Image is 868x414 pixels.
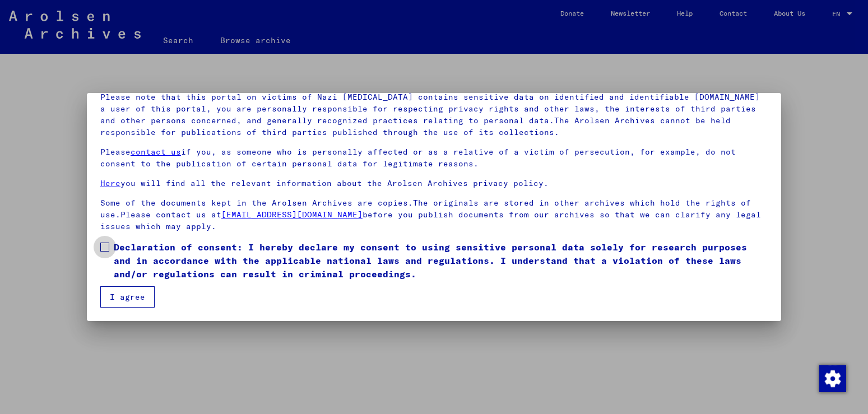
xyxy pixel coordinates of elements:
[100,286,155,308] button: I agree
[114,240,768,281] span: Declaration of consent: I hereby declare my consent to using sensitive personal data solely for r...
[100,178,768,189] p: you will find all the relevant information about the Arolsen Archives privacy policy.
[100,146,768,170] p: Please if you, as someone who is personally affected or as a relative of a victim of persecution,...
[221,210,363,220] a: [EMAIL_ADDRESS][DOMAIN_NAME]
[100,197,768,232] p: Some of the documents kept in the Arolsen Archives are copies.The originals are stored in other a...
[819,365,846,392] img: Change consent
[131,147,181,157] a: contact us
[100,91,768,138] p: Please note that this portal on victims of Nazi [MEDICAL_DATA] contains sensitive data on identif...
[100,178,120,188] a: Here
